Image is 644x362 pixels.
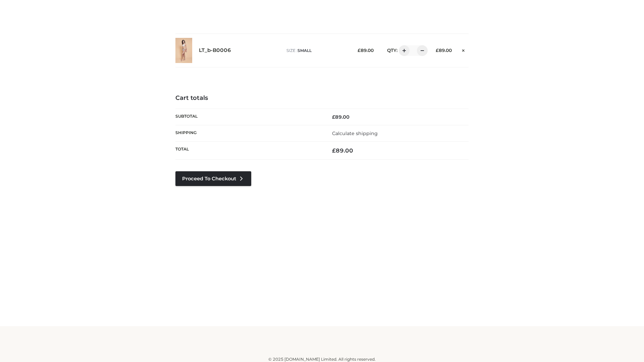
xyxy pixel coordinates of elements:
th: Shipping [175,125,322,141]
span: £ [332,114,335,120]
span: £ [358,48,361,53]
a: Remove this item [459,45,469,54]
span: £ [436,48,439,53]
a: Calculate shipping [332,130,378,136]
span: £ [332,147,336,154]
bdi: 89.00 [358,48,374,53]
a: Proceed to Checkout [175,171,251,186]
a: LT_b-B0006 [199,47,231,54]
span: SMALL [298,48,312,53]
th: Subtotal [175,109,322,125]
bdi: 89.00 [332,147,353,154]
h4: Cart totals [175,95,469,102]
img: LT_b-B0006 - SMALL [175,38,192,63]
div: QTY: [380,45,425,56]
th: Total [175,142,322,160]
bdi: 89.00 [436,48,452,53]
bdi: 89.00 [332,114,350,120]
p: size : [286,48,347,54]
